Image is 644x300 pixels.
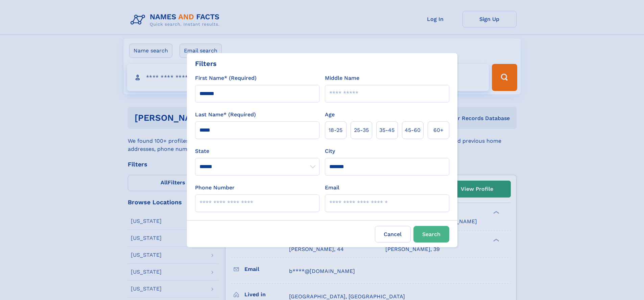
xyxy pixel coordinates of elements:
[195,184,235,192] label: Phone Number
[413,226,449,243] button: Search
[195,111,256,119] label: Last Name* (Required)
[354,126,369,134] span: 25‑35
[195,147,319,155] label: State
[325,147,335,155] label: City
[329,126,342,134] span: 18‑25
[195,74,257,82] label: First Name* (Required)
[405,126,421,134] span: 45‑60
[433,126,444,134] span: 60+
[325,184,339,192] label: Email
[195,59,217,69] div: Filters
[325,74,359,82] label: Middle Name
[379,126,395,134] span: 35‑45
[375,226,411,243] label: Cancel
[325,111,335,119] label: Age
